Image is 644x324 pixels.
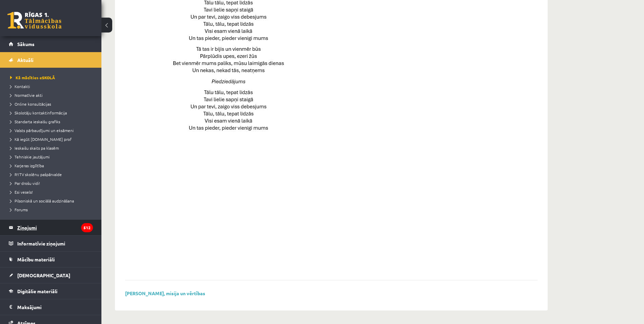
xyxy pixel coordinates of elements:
a: Par drošu vidi! [10,180,95,186]
span: Sākums [17,41,34,47]
a: Ieskaišu skaits pa klasēm [10,145,95,151]
a: Standarta ieskaišu grafiks [10,118,95,125]
a: Pilsoniskā un sociālā audzināšana [10,198,95,204]
a: Aktuāli [9,52,93,68]
span: Pilsoniskā un sociālā audzināšana [10,198,74,203]
legend: Informatīvie ziņojumi [17,236,93,251]
a: Normatīvie akti [10,92,95,98]
a: Maksājumi [9,299,93,315]
a: R1TV skolēnu pašpārvalde [10,171,95,177]
span: Esi vesels! [10,189,33,195]
a: Valsts pārbaudījumi un eksāmeni [10,127,95,133]
span: Ieskaišu skaits pa klasēm [10,145,59,151]
a: Online konsultācijas [10,101,95,107]
span: Karjeras izglītība [10,163,44,168]
span: Kā iegūt [DOMAIN_NAME] prof [10,136,72,142]
span: Tehniskie jautājumi [10,154,50,159]
span: Kā mācīties eSKOLĀ [10,75,55,80]
a: Karjeras izglītība [10,163,95,169]
a: Tehniskie jautājumi [10,154,95,160]
legend: Maksājumi [17,299,93,315]
span: Online konsultācijas [10,101,51,107]
span: Normatīvie akti [10,92,43,98]
a: [DEMOGRAPHIC_DATA] [9,267,93,283]
span: Valsts pārbaudījumi un eksāmeni [10,128,74,133]
a: Mācību materiāli [9,252,93,267]
i: 512 [81,223,93,232]
a: Skolotāju kontaktinformācija [10,110,95,116]
span: Par drošu vidi! [10,180,40,186]
a: Esi vesels! [10,189,95,195]
a: Rīgas 1. Tālmācības vidusskola [7,12,62,29]
legend: Ziņojumi [17,220,93,235]
a: Kā iegūt [DOMAIN_NAME] prof [10,136,95,142]
span: Skolotāju kontaktinformācija [10,110,67,115]
span: Mācību materiāli [17,256,55,262]
span: Aktuāli [17,57,33,63]
span: [DEMOGRAPHIC_DATA] [17,272,70,278]
span: Kontakti [10,84,30,89]
a: Ziņojumi512 [9,220,93,235]
span: Digitālie materiāli [17,288,57,294]
a: Kontakti [10,83,95,89]
a: [PERSON_NAME], misija un vērtības [125,290,205,296]
a: Kā mācīties eSKOLĀ [10,74,95,81]
span: Standarta ieskaišu grafiks [10,119,60,124]
span: Forums [10,207,28,212]
a: Digitālie materiāli [9,283,93,299]
a: Informatīvie ziņojumi [9,236,93,251]
a: Forums [10,207,95,213]
span: R1TV skolēnu pašpārvalde [10,172,62,177]
a: Sākums [9,36,93,52]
